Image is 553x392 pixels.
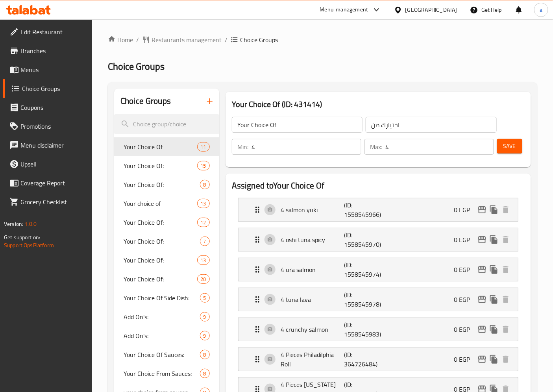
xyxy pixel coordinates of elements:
button: delete [500,353,512,365]
li: Expand [232,255,525,285]
button: edit [476,264,488,276]
span: 13 [198,257,209,264]
a: Restaurants management [142,35,222,44]
div: Expand [239,348,518,371]
li: Expand [232,285,525,314]
p: 0 EGP [454,295,476,304]
span: Version: [4,219,23,229]
a: Coverage Report [3,174,92,192]
span: Your choice of [124,199,197,208]
p: 4 oshi tuna spicy [281,235,344,244]
span: 11 [198,143,209,151]
span: Your Choice Of: [124,218,197,227]
div: Choices [200,331,210,340]
p: (ID: 1558545978) [344,290,387,309]
li: Expand [232,225,525,255]
div: Choices [197,161,210,170]
span: Promotions [20,122,86,131]
p: 0 EGP [454,355,476,364]
div: Your Choice Of11 [114,137,219,156]
span: Your Choice Of: [124,161,197,170]
span: Coupons [20,103,86,112]
li: Expand [232,195,525,225]
button: delete [500,234,512,246]
span: Branches [20,46,86,55]
div: Your Choice Of:20 [114,270,219,288]
div: Choices [197,199,210,208]
p: (ID: 1558545966) [344,200,387,219]
div: Your choice of13 [114,194,219,213]
button: duplicate [488,294,500,305]
button: delete [500,204,512,216]
div: Choices [200,237,210,246]
button: duplicate [488,234,500,246]
span: Choice Groups [240,35,278,44]
p: (ID: 1558545974) [344,260,387,279]
div: Choices [200,350,210,359]
div: Choices [200,180,210,189]
a: Upsell [3,155,92,174]
p: 4 salmon yuki [281,205,344,214]
a: Menu disclaimer [3,136,92,155]
p: (ID: 364726484) [344,350,387,369]
div: Your Choice Of:7 [114,232,219,251]
h2: Choice Groups [120,95,171,107]
li: Expand [232,344,525,374]
div: Your Choice Of Side Dish:5 [114,288,219,307]
div: Menu-management [320,5,368,15]
span: Your Choice Of Side Dish: [124,293,200,303]
li: Expand [232,314,525,344]
button: edit [476,324,488,335]
div: Expand [239,258,518,281]
div: Choices [197,142,210,152]
span: a [540,6,542,14]
button: edit [476,294,488,305]
button: edit [476,353,488,365]
p: 0 EGP [454,235,476,244]
div: Your Choice Of:8 [114,175,219,194]
div: Expand [239,318,518,341]
span: Restaurants management [152,35,222,44]
a: Promotions [3,117,92,136]
li: / [136,35,139,44]
div: Choices [200,369,210,378]
nav: breadcrumb [108,35,537,44]
span: 8 [200,370,209,377]
h3: Your Choice Of (ID: 431414) [232,98,525,111]
div: Add On's:9 [114,307,219,326]
a: Support.OpsPlatform [4,240,54,250]
p: 4 ura salmon [281,265,344,274]
p: 4 crunchy salmon [281,325,344,334]
button: duplicate [488,204,500,216]
span: Your Choice Of Sauces: [124,350,200,359]
p: 4 Pieces Philadilphia Roll [281,350,344,369]
div: Your Choice From Sauces:8 [114,364,219,383]
span: Your Choice From Sauces: [124,369,200,378]
button: Save [497,139,522,153]
a: Edit Restaurant [3,22,92,41]
button: edit [476,234,488,246]
li: / [225,35,227,44]
span: Add On's: [124,331,200,340]
button: duplicate [488,264,500,276]
div: Your Choice Of:13 [114,251,219,270]
div: [GEOGRAPHIC_DATA] [405,6,457,14]
button: edit [476,204,488,216]
div: Expand [239,198,518,221]
span: 5 [200,294,209,302]
span: 12 [198,219,209,226]
p: (ID: 1558545983) [344,320,387,339]
div: Choices [197,218,210,227]
div: Your Choice Of:15 [114,156,219,175]
input: search [114,114,219,134]
span: 8 [200,351,209,359]
p: 0 EGP [454,325,476,334]
a: Grocery Checklist [3,192,92,211]
span: 20 [198,276,209,283]
h2: Assigned to Your Choice Of [232,180,525,192]
span: Your Choice Of: [124,274,197,284]
span: Coverage Report [20,178,86,188]
div: Expand [239,228,518,251]
span: 15 [198,162,209,170]
span: 13 [198,200,209,207]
